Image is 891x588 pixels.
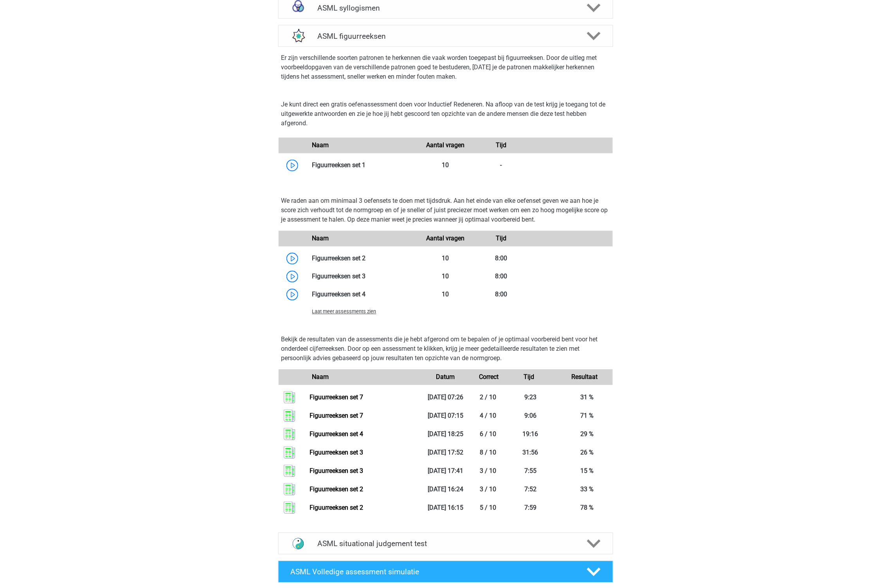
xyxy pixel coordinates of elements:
[473,141,529,150] div: Tijd
[306,141,418,150] div: Naam
[310,486,363,493] a: Figuurreeksen set 2
[310,467,363,475] a: Figuurreeksen set 3
[418,234,473,243] div: Aantal vragen
[291,568,574,577] h4: ASML Volledige assessment simulatie
[281,197,610,225] p: We raden aan om minimaal 3 oefensets te doen met tijdsdruk. Aan het einde van elke oefenset geven...
[275,25,616,47] a: figuurreeksen ASML figuurreeksen
[306,290,418,299] div: Figuurreeksen set 4
[306,254,418,263] div: Figuurreeksen set 2
[310,449,363,456] a: Figuurreeksen set 3
[310,431,363,438] a: Figuurreeksen set 4
[317,32,574,41] h4: ASML figuurreeksen
[317,4,574,13] h4: ASML syllogismen
[501,373,557,382] div: Tijd
[306,234,418,243] div: Naam
[418,141,473,150] div: Aantal vragen
[306,373,418,382] div: Naam
[317,539,574,548] h4: ASML situational judgement test
[418,373,473,382] div: Datum
[473,234,529,243] div: Tijd
[557,373,612,382] div: Resultaat
[310,412,363,420] a: Figuurreeksen set 7
[473,373,501,382] div: Correct
[312,309,376,315] span: Laat meer assessments zien
[275,561,616,583] a: ASML Volledige assessment simulatie
[288,26,308,46] img: figuurreeksen
[281,100,610,128] p: Je kunt direct een gratis oefenassessment doen voor Inductief Redeneren. Na afloop van de test kr...
[288,534,308,554] img: situational judgement test
[306,161,418,170] div: Figuurreeksen set 1
[281,335,610,363] p: Bekijk de resultaten van de assessments die je hebt afgerond om te bepalen of je optimaal voorber...
[310,394,363,401] a: Figuurreeksen set 7
[275,533,616,555] a: situational judgement test ASML situational judgement test
[310,504,363,512] a: Figuurreeksen set 2
[306,272,418,281] div: Figuurreeksen set 3
[281,53,610,81] p: Er zijn verschillende soorten patronen te herkennen die vaak worden toegepast bij figuurreeksen. ...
